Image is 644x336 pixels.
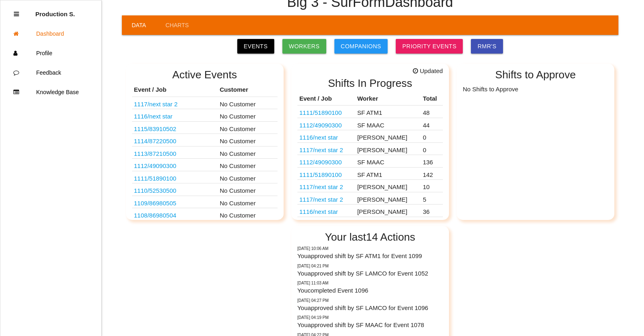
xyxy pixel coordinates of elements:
[132,159,218,171] td: 8.1 PINION GEAR TRAYS
[299,109,342,116] a: 1111/51890100
[132,97,218,109] td: Part No. N/A
[122,15,156,35] a: Data
[218,134,278,146] td: No Customer
[297,297,443,304] p: 07/15/2025 04:27 PM
[297,192,355,205] td: N/A
[421,167,443,180] td: 142
[297,106,443,118] tr: 8.8/9.5 PINION GEAR TRAYS
[299,134,338,141] a: 1116/next star
[421,106,443,118] td: 48
[463,83,608,94] p: No Shifts to Approve
[132,208,218,221] td: D1024903R1 - TMMTX ECI - CANISTER ASSY COAL
[132,109,218,122] td: Part No. N/A
[297,252,443,261] p: You approved shift by SF ATM1 for Event 1099
[297,205,355,217] td: N/A
[132,146,218,159] td: TA349 VF TRAYS
[297,269,443,278] p: You approved shift by SF LAMCO for Event 1052
[0,24,101,43] a: Dashboard
[421,92,443,106] th: Total
[132,69,278,81] h2: Active Events
[299,146,343,153] a: 1117/next star 2
[421,130,443,143] td: 0
[134,138,176,144] a: 1114/87220500
[132,121,218,134] td: D1016648R03 ATK M865 PROJECTILE TRAY
[396,39,463,54] a: Priority Events
[299,159,342,166] a: 1112/49090300
[134,212,176,219] a: 1108/86980504
[132,171,218,183] td: 8.8/9.5 PINION GEAR TRAYS
[297,192,443,205] tr: N/A
[297,246,443,252] p: 08/07/2025 10:06 AM
[218,196,278,208] td: No Customer
[0,43,101,63] a: Profile
[297,304,443,313] p: You approved shift by SF LAMCO for Event 1096
[299,208,338,215] a: 1116/next star
[297,142,355,155] td: N/A
[355,180,421,192] td: [PERSON_NAME]
[421,192,443,205] td: 5
[132,83,218,97] th: Event / Job
[297,130,443,143] tr: N/A
[355,155,421,168] td: SF MAAC
[218,159,278,171] td: No Customer
[421,180,443,192] td: 10
[297,314,443,321] p: 07/10/2025 04:19 PM
[237,39,274,54] a: Events
[463,69,608,81] h2: Shifts to Approve
[297,205,443,217] tr: N/A
[218,208,278,221] td: No Customer
[471,39,503,54] a: RMR's
[421,205,443,217] td: 36
[297,167,443,180] tr: 8.8/9.5 PINION GEAR TRAYS
[35,4,75,17] p: Production Shifts
[421,142,443,155] td: 0
[132,183,218,196] td: HEMI COVER TIMING CHAIN VAC TRAY 0CD86761
[218,109,278,122] td: No Customer
[132,196,218,208] td: D1024903R1 - TMMTX ECI - CANISTER ASSY COAL
[297,118,443,130] tr: 8.1 PINION GEAR TRAYS
[297,130,355,143] td: N/A
[156,15,198,35] a: Charts
[134,150,176,157] a: 1113/87210500
[297,180,355,192] td: N/A
[297,231,443,243] h2: Your last 14 Actions
[218,183,278,196] td: No Customer
[299,122,342,129] a: 1112/49090300
[282,39,326,54] a: Workers
[297,142,443,155] tr: N/A
[132,134,218,146] td: TA350 VF TRAYS
[134,125,176,132] a: 1115/83910502
[355,142,421,155] td: [PERSON_NAME]
[297,180,443,192] tr: N/A
[297,321,443,330] p: You approved shift by SF MAAC for Event 1078
[299,196,343,203] a: 1117/next star 2
[134,200,176,207] a: 1109/86980505
[355,192,421,205] td: [PERSON_NAME]
[218,146,278,159] td: No Customer
[134,187,176,194] a: 1110/52530500
[355,118,421,130] td: SF MAAC
[297,155,355,168] td: 8.1 PINION GEAR TRAYS
[0,63,101,82] a: Feedback
[355,130,421,143] td: [PERSON_NAME]
[334,39,388,54] a: Companions
[355,205,421,217] td: [PERSON_NAME]
[297,286,443,295] p: You completed Event 1096
[421,118,443,130] td: 44
[218,121,278,134] td: No Customer
[134,162,176,169] a: 1112/49090300
[134,101,178,108] a: 1117/next star 2
[218,83,278,97] th: Customer
[218,171,278,183] td: No Customer
[134,113,173,120] a: 1116/next star
[299,183,343,190] a: 1117/next star 2
[297,280,443,286] p: 07/23/2025 11:03 AM
[218,97,278,109] td: No Customer
[299,171,342,178] a: 1111/51890100
[297,263,443,269] p: 07/24/2025 04:21 PM
[297,106,355,118] td: 8.8/9.5 PINION GEAR TRAYS
[413,67,443,76] span: Updated
[14,4,19,24] div: Close
[355,92,421,106] th: Worker
[421,155,443,168] td: 136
